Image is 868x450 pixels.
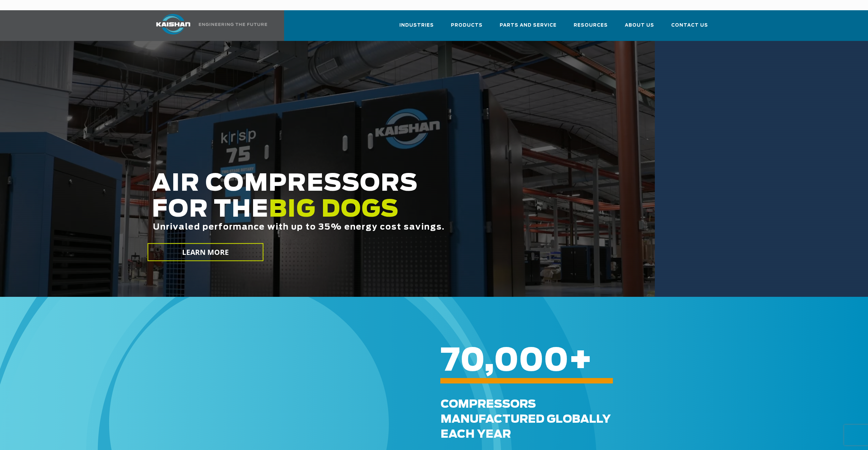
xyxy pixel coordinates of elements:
[500,21,557,29] span: Parts and Service
[153,223,445,231] span: Unrivaled performance with up to 35% energy cost savings.
[147,243,263,261] a: LEARN MORE
[148,14,199,34] img: kaishan logo
[441,357,834,366] h6: +
[451,21,483,29] span: Products
[574,16,608,40] a: Resources
[671,21,708,29] span: Contact Us
[625,16,654,40] a: About Us
[399,21,434,29] span: Industries
[451,16,483,40] a: Products
[500,16,557,40] a: Parts and Service
[671,16,708,40] a: Contact Us
[625,21,654,29] span: About Us
[441,346,569,377] span: 70,000
[199,23,267,26] img: Engineering the future
[441,397,857,442] div: Compressors Manufactured GLOBALLY each Year
[152,171,621,253] h2: AIR COMPRESSORS FOR THE
[182,247,229,257] span: LEARN MORE
[574,21,608,29] span: Resources
[399,16,434,40] a: Industries
[148,10,268,41] a: Kaishan USA
[269,198,399,221] span: BIG DOGS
